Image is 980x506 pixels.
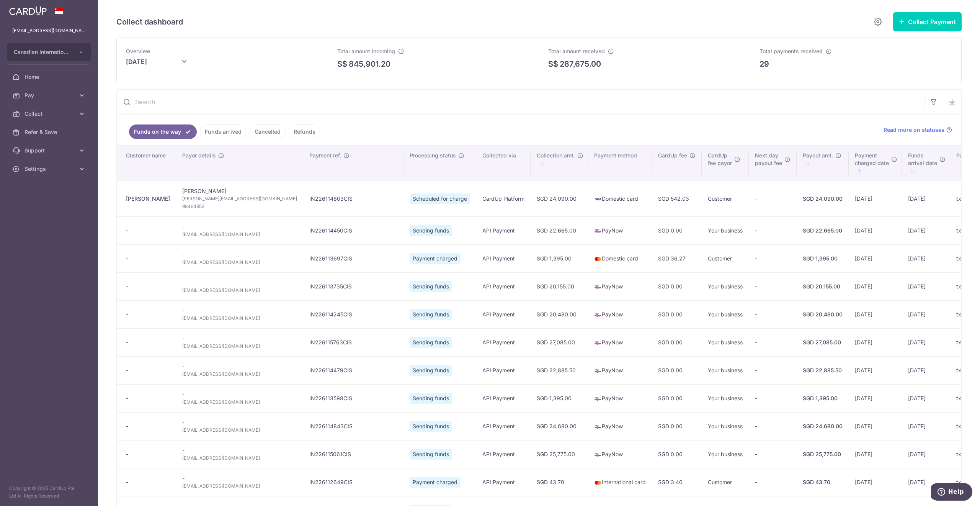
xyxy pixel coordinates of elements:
span: Funds arrival date [908,152,937,167]
span: Sending funds [410,449,452,460]
span: Read more on statuses [884,126,944,134]
th: Collected via [476,146,531,181]
td: [DATE] [849,356,902,384]
td: Customer [702,244,749,272]
td: - [749,440,797,468]
span: [EMAIL_ADDRESS][DOMAIN_NAME] [182,314,297,322]
p: 845,901.20 [349,58,390,70]
td: SGD 25,775.00 [531,440,588,468]
h5: Collect dashboard [116,16,183,28]
td: - [176,216,303,244]
td: [DATE] [902,384,950,412]
td: PayNow [588,356,652,384]
div: SGD 24,090.00 [803,195,843,203]
th: CardUpfee payor [702,146,749,181]
div: - [126,422,170,430]
a: Read more on statuses [884,126,952,134]
td: IN226115763CIS [303,328,403,356]
button: Canadian International School Pte Ltd [7,43,91,61]
th: Payment method [588,146,652,181]
th: Next daypayout fee [749,146,797,181]
td: [DATE] [902,300,950,328]
td: SGD 0.00 [652,384,702,412]
td: - [749,244,797,272]
p: [EMAIL_ADDRESS][DOMAIN_NAME] [12,27,86,34]
td: - [176,412,303,440]
div: - [126,450,170,458]
td: PayNow [588,272,652,300]
td: API Payment [476,356,531,384]
td: [DATE] [902,440,950,468]
img: paynow-md-4fe65508ce96feda548756c5ee0e473c78d4820b8ea51387c6e4ad89e58a5e61.png [594,283,602,291]
div: - [126,478,170,486]
span: [EMAIL_ADDRESS][DOMAIN_NAME] [182,287,297,294]
td: SGD 0.00 [652,300,702,328]
td: SGD 0.00 [652,328,702,356]
div: SGD 20,480.00 [803,311,843,318]
span: Sending funds [410,281,452,292]
th: Customer name [117,146,176,181]
span: Refer & Save [24,128,75,136]
span: Payout amt. [803,152,833,159]
td: - [176,384,303,412]
img: mastercard-sm-87a3fd1e0bddd137fecb07648320f44c262e2538e7db6024463105ddbc961eb2.png [594,255,602,263]
span: Payment ref. [309,152,341,159]
td: - [749,328,797,356]
td: Your business [702,356,749,384]
th: Payout amt. : activate to sort column ascending [797,146,849,181]
td: API Payment [476,328,531,356]
span: [EMAIL_ADDRESS][DOMAIN_NAME] [182,454,297,462]
td: API Payment [476,300,531,328]
td: API Payment [476,440,531,468]
td: API Payment [476,384,531,412]
span: Sending funds [410,421,452,432]
div: - [126,339,170,346]
div: SGD 20,155.00 [803,283,843,290]
div: SGD 22,885.50 [803,367,843,374]
td: SGD 24,680.00 [531,412,588,440]
div: - [126,395,170,402]
img: CardUp [9,6,47,15]
td: Customer [702,468,749,496]
p: 29 [759,58,769,70]
td: SGD 22,665.00 [531,216,588,244]
td: SGD 22,885.50 [531,356,588,384]
td: [DATE] [902,181,950,216]
img: paynow-md-4fe65508ce96feda548756c5ee0e473c78d4820b8ea51387c6e4ad89e58a5e61.png [594,367,602,375]
th: CardUp fee [652,146,702,181]
span: Help [17,5,33,12]
span: Sending funds [410,337,452,348]
td: [DATE] [902,328,950,356]
td: [DATE] [849,272,902,300]
td: IN226114843CIS [303,412,403,440]
div: SGD 27,085.00 [803,339,843,346]
td: IN226113598CIS [303,384,403,412]
td: [DATE] [849,468,902,496]
span: Payment charged [410,477,461,488]
td: International card [588,468,652,496]
span: [EMAIL_ADDRESS][DOMAIN_NAME] [182,259,297,266]
td: SGD 0.00 [652,356,702,384]
td: IN226114450CIS [303,216,403,244]
td: Your business [702,440,749,468]
td: - [749,468,797,496]
div: SGD 1,395.00 [803,255,843,262]
span: Payment charged [410,253,461,264]
img: paynow-md-4fe65508ce96feda548756c5ee0e473c78d4820b8ea51387c6e4ad89e58a5e61.png [594,311,602,319]
th: Fundsarrival date : activate to sort column ascending [902,146,950,181]
td: - [176,328,303,356]
div: SGD 22,665.00 [803,227,843,234]
div: - [126,311,170,318]
span: [EMAIL_ADDRESS][DOMAIN_NAME] [182,342,297,350]
td: [DATE] [849,412,902,440]
span: Collect [24,110,75,118]
img: paynow-md-4fe65508ce96feda548756c5ee0e473c78d4820b8ea51387c6e4ad89e58a5e61.png [594,227,602,235]
span: Total amount incoming [337,48,395,54]
td: PayNow [588,216,652,244]
span: Sending funds [410,225,452,236]
td: SGD 43.70 [531,468,588,496]
td: API Payment [476,412,531,440]
td: [DATE] [902,356,950,384]
td: [DATE] [849,384,902,412]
